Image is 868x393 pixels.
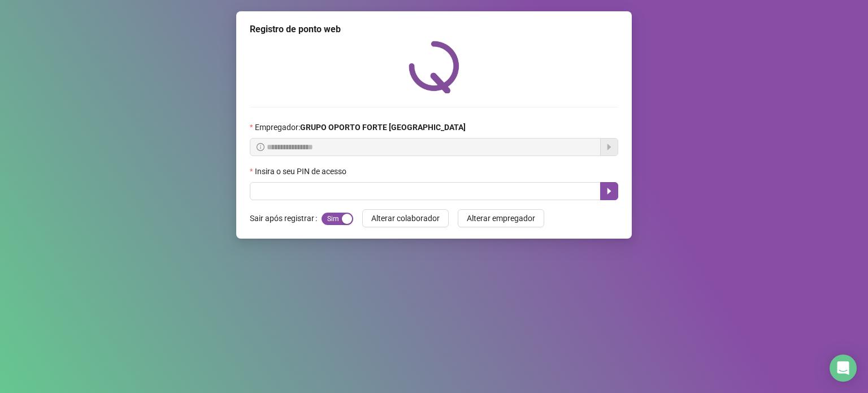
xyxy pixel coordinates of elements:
[250,23,618,36] div: Registro de ponto web
[830,355,857,382] div: Open Intercom Messenger
[255,121,466,133] span: Empregador :
[250,209,322,227] label: Sair após registrar
[458,209,544,227] button: Alterar empregador
[362,209,449,227] button: Alterar colaborador
[371,212,440,224] span: Alterar colaborador
[409,41,459,93] img: QRPoint
[300,123,466,132] strong: GRUPO OPORTO FORTE [GEOGRAPHIC_DATA]
[250,165,354,178] label: Insira o seu PIN de acesso
[467,212,535,224] span: Alterar empregador
[605,187,614,196] span: caret-right
[257,143,264,151] span: info-circle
